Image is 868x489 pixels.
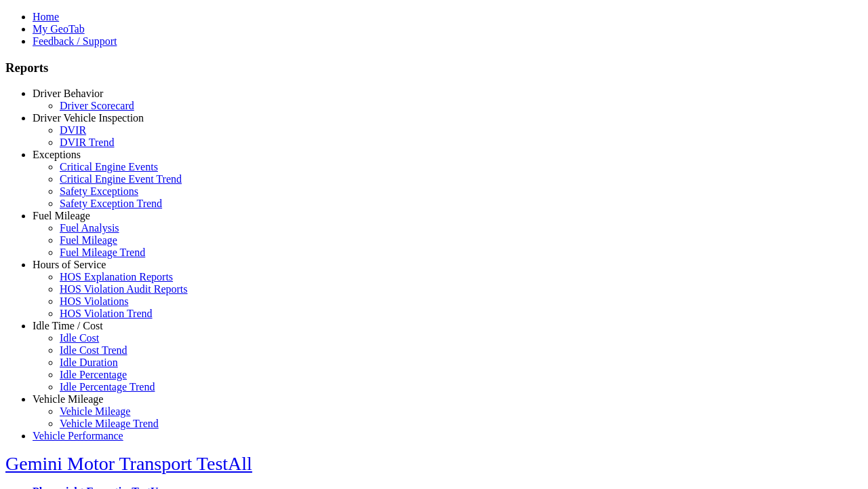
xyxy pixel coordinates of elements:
[33,210,90,221] a: Fuel Mileage
[33,259,106,270] a: Hours of Service
[60,369,127,380] a: Idle Percentage
[60,418,159,429] a: Vehicle Mileage Trend
[60,234,117,246] a: Fuel Mileage
[60,137,114,148] a: DVIR Trend
[60,173,182,185] a: Critical Engine Event Trend
[5,60,863,75] h3: Reports
[33,88,103,99] a: Driver Behavior
[33,23,85,35] a: My GeoTab
[33,35,117,47] a: Feedback / Support
[60,357,118,368] a: Idle Duration
[60,381,155,393] a: Idle Percentage Trend
[60,283,188,295] a: HOS Violation Audit Reports
[60,124,86,136] a: DVIR
[60,198,162,209] a: Safety Exception Trend
[60,271,173,283] a: HOS Explanation Reports
[33,393,103,405] a: Vehicle Mileage
[33,11,59,22] a: Home
[60,185,138,197] a: Safety Exceptions
[60,308,153,319] a: HOS Violation Trend
[60,247,145,258] a: Fuel Mileage Trend
[60,222,119,234] a: Fuel Analysis
[60,332,99,344] a: Idle Cost
[33,112,144,124] a: Driver Vehicle Inspection
[60,344,127,356] a: Idle Cost Trend
[33,430,123,441] a: Vehicle Performance
[60,295,128,307] a: HOS Violations
[33,149,81,160] a: Exceptions
[60,161,158,173] a: Critical Engine Events
[5,453,252,474] a: Gemini Motor Transport TestAll
[60,100,134,111] a: Driver Scorecard
[33,320,103,331] a: Idle Time / Cost
[60,405,130,417] a: Vehicle Mileage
